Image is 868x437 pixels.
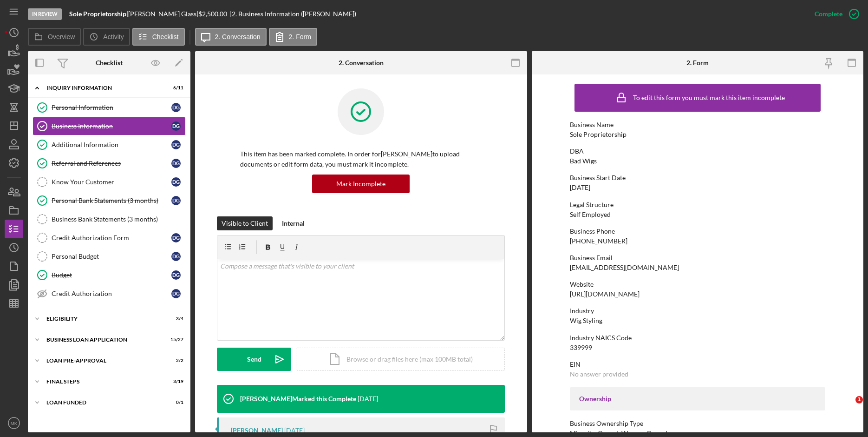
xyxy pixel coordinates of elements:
[103,33,124,40] label: Activity
[570,344,592,351] div: 339999
[570,281,825,288] div: Website
[570,174,825,182] div: Business Start Date
[167,379,183,384] div: 3 / 19
[269,28,317,46] button: 2. Form
[570,211,611,218] div: Self Employed
[33,266,186,284] a: BudgetDG
[52,122,171,130] div: Business Information
[33,247,186,266] a: Personal BudgetDG
[52,104,171,111] div: Personal Information
[5,414,23,432] button: MK
[240,395,356,403] div: [PERSON_NAME] Marked this Complete
[217,216,273,230] button: Visible to Client
[52,253,171,260] div: Personal Budget
[33,229,186,247] a: Credit Authorization FormDG
[570,228,825,235] div: Business Phone
[33,210,186,229] a: Business Bank Statements (3 months)
[52,178,171,186] div: Know Your Customer
[167,400,183,405] div: 0 / 1
[855,396,863,403] span: 1
[805,5,863,23] button: Complete
[570,254,825,262] div: Business Email
[686,59,709,67] div: 2. Form
[570,307,825,315] div: Industry
[171,159,181,168] div: D G
[358,395,378,403] time: 2025-07-02 18:04
[570,430,667,437] div: Minority-Owned, Woman-Owned
[289,33,311,40] label: 2. Form
[46,358,160,363] div: LOAN PRE-APPROVAL
[48,33,75,40] label: Overview
[52,290,171,297] div: Credit Authorization
[633,94,785,101] div: To edit this form you must mark this item incomplete
[52,271,171,279] div: Budget
[33,191,186,210] a: Personal Bank Statements (3 months)DG
[570,157,597,165] div: Bad Wigs
[195,28,267,46] button: 2. Conversation
[33,284,186,303] a: Credit AuthorizationDG
[171,121,181,131] div: D G
[336,175,385,193] div: Mark Incomplete
[171,196,181,205] div: D G
[33,135,186,154] a: Additional InformationDG
[570,290,640,298] div: [URL][DOMAIN_NAME]
[570,184,590,191] div: [DATE]
[11,421,18,426] text: MK
[171,233,181,242] div: D G
[33,173,186,191] a: Know Your CustomerDG
[28,8,62,20] div: In Review
[69,10,128,18] div: |
[570,237,627,245] div: [PHONE_NUMBER]
[46,85,160,91] div: INQUIRY INFORMATION
[167,337,183,343] div: 15 / 27
[52,197,171,204] div: Personal Bank Statements (3 months)
[570,361,825,368] div: EIN
[171,289,181,298] div: D G
[312,175,410,193] button: Mark Incomplete
[46,400,160,405] div: LOAN FUNDED
[28,28,81,46] button: Overview
[198,10,230,18] div: $2,500.00
[339,59,384,67] div: 2. Conversation
[570,420,825,427] div: Business Ownership Type
[171,140,181,149] div: D G
[167,358,183,363] div: 2 / 2
[46,316,160,322] div: ELIGIBILITY
[83,28,130,46] button: Activity
[46,337,160,343] div: BUSINESS LOAN APPLICATION
[46,379,160,384] div: FINAL STEPS
[171,252,181,261] div: D G
[52,215,185,223] div: Business Bank Statements (3 months)
[579,395,816,403] div: Ownership
[570,370,628,378] div: No answer provided
[570,317,602,324] div: Wig Styling
[570,264,679,271] div: [EMAIL_ADDRESS][DOMAIN_NAME]
[284,427,305,434] time: 2025-07-02 17:43
[52,160,171,167] div: Referral and References
[570,131,627,138] div: Sole Proprietorship
[167,85,183,91] div: 6 / 11
[171,270,181,280] div: D G
[33,117,186,135] a: Business InformationDG
[570,334,825,342] div: Industry NAICS Code
[815,5,842,23] div: Complete
[215,33,261,40] label: 2. Conversation
[132,28,185,46] button: Checklist
[570,201,825,208] div: Legal Structure
[128,10,198,18] div: [PERSON_NAME] Glass |
[33,154,186,173] a: Referral and ReferencesDG
[570,148,825,155] div: DBA
[230,10,356,18] div: | 2. Business Information ([PERSON_NAME])
[570,121,825,128] div: Business Name
[152,33,179,40] label: Checklist
[247,348,261,371] div: Send
[52,141,171,148] div: Additional Information
[217,348,291,371] button: Send
[282,216,305,230] div: Internal
[52,234,171,242] div: Credit Authorization Form
[69,10,126,18] b: Sole Proprietorship
[231,427,283,434] div: [PERSON_NAME]
[222,216,268,230] div: Visible to Client
[836,396,859,418] iframe: Intercom live chat
[96,59,123,67] div: Checklist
